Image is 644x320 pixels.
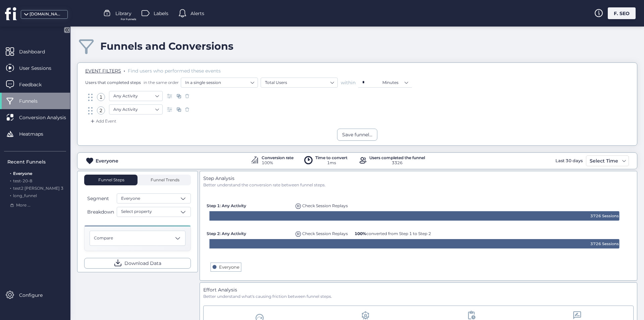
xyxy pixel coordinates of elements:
[342,131,372,138] div: Save funnel...
[302,203,348,208] span: Check Session Replays
[608,7,636,19] div: F. SEO
[97,93,105,101] div: 1
[115,10,131,17] span: Library
[87,195,109,202] span: Segment
[353,228,433,237] div: 100% converted from Step 1 to Step 2
[10,177,11,183] span: .
[355,231,431,236] span: converted from Step 1 to Step 2
[128,68,221,74] span: Find users who performed these events
[97,106,105,115] div: 2
[355,231,366,236] b: 100%
[10,170,11,176] span: .
[219,265,239,270] text: Everyone
[7,158,66,166] div: Recent Funnels
[19,81,52,88] span: Feedback
[13,171,32,176] span: Everyone
[149,178,179,182] span: Funnel Trends
[13,193,37,198] span: long_funnel
[265,78,333,88] nz-select-item: Total Users
[121,17,136,21] span: For Funnels
[382,78,408,88] nz-select-item: Minutes
[369,160,425,166] div: 3326
[262,160,293,166] div: 100%
[10,184,11,191] span: .
[19,130,53,138] span: Heatmaps
[19,64,61,72] span: User Sessions
[19,48,55,55] span: Dashboard
[588,157,620,165] div: Select Time
[85,80,141,85] span: Users that completed steps
[84,208,115,216] button: Breakdown
[89,118,116,125] div: Add Event
[84,194,115,202] button: Segment
[203,175,634,182] div: Step Analysis
[87,208,114,216] span: Breakdown
[10,192,11,198] span: .
[124,66,125,73] span: .
[13,178,32,183] span: test-20-8
[84,258,191,269] button: Download Data
[341,79,356,86] span: within
[590,214,619,218] text: 3726 Sessions
[30,11,63,17] div: [DOMAIN_NAME]
[19,97,48,105] span: Funnels
[369,156,425,160] div: Users completed the funnel
[94,235,113,241] span: Compare
[142,80,179,85] span: in the same order
[203,286,634,293] div: Effort Analysis
[98,178,124,182] span: Funnel Steps
[124,260,161,267] span: Download Data
[590,241,619,246] text: 3726 Sessions
[207,200,290,209] div: Step 1: Any Activity
[154,10,168,17] span: Labels
[19,114,76,121] span: Conversion Analysis
[96,157,118,165] div: Everyone
[207,231,246,236] span: Step 2: Any Activity
[207,203,246,208] span: Step 1: Any Activity
[100,40,233,52] div: Funnels and Conversions
[19,291,53,299] span: Configure
[13,186,63,191] span: test2 [PERSON_NAME] 3
[121,195,140,202] span: Everyone
[315,160,347,166] div: 1ms
[302,231,348,236] span: Check Session Replays
[113,104,158,115] nz-select-item: Any Activity
[85,68,121,74] span: EVENT FILTERS
[16,202,31,209] span: More ...
[294,228,350,237] div: Replays of user dropping
[203,293,634,300] div: Better understand what's causing friction between funnel steps.
[262,156,293,160] div: Conversion rate
[315,156,347,160] div: Time to convert
[294,200,350,209] div: Replays of user dropping
[113,91,158,101] nz-select-item: Any Activity
[121,209,152,215] span: Select property
[191,10,204,17] span: Alerts
[185,78,254,88] nz-select-item: In a single session
[203,182,634,188] div: Better understand the conversion rate between funnel steps.
[207,228,290,237] div: Step 2: Any Activity
[554,155,584,166] div: Last 30 days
